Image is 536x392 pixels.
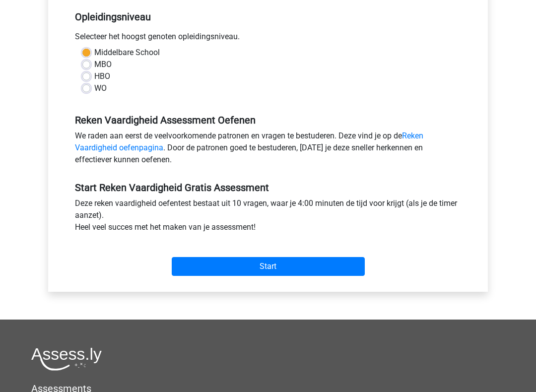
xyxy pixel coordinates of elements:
input: Start [172,258,365,276]
img: Assessly logo [31,348,102,371]
div: We raden aan eerst de veelvoorkomende patronen en vragen te bestuderen. Deze vind je op de . Door... [67,131,469,170]
div: Selecteer het hoogst genoten opleidingsniveau. [67,31,469,47]
h5: Start Reken Vaardigheid Gratis Assessment [75,182,461,194]
h5: Reken Vaardigheid Assessment Oefenen [75,115,461,127]
h5: Opleidingsniveau [75,7,461,27]
label: MBO [94,59,112,71]
label: WO [94,83,107,95]
div: Deze reken vaardigheid oefentest bestaat uit 10 vragen, waar je 4:00 minuten de tijd voor krijgt ... [67,198,469,238]
label: Middelbare School [94,47,160,59]
label: HBO [94,71,110,83]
